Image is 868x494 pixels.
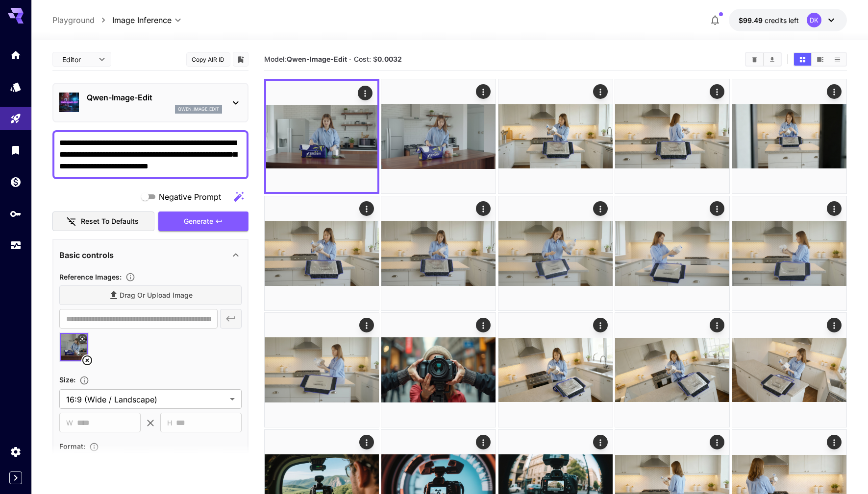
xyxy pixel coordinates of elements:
[10,239,22,252] div: Usage
[266,81,377,192] img: Z
[710,435,725,449] div: Actions
[827,201,842,216] div: Actions
[498,196,613,310] img: 9k=
[10,208,22,220] div: API Keys
[593,318,608,332] div: Actions
[476,201,491,216] div: Actions
[593,84,608,99] div: Actions
[122,272,139,282] button: Upload a reference image to guide the result. This is needed for Image-to-Image or Inpainting. Su...
[186,52,230,67] button: Copy AIR ID
[10,176,22,188] div: Wallet
[236,53,245,65] button: Add to library
[52,212,154,232] button: Reset to defaults
[66,394,226,405] span: 16:9 (Wide / Landscape)
[52,14,95,26] a: Playground
[829,53,846,66] button: Show media in list view
[793,52,847,67] div: Show media in grid viewShow media in video viewShow media in list view
[381,313,496,427] img: Z
[354,55,402,63] span: Cost: $
[732,313,846,427] img: Z
[287,55,347,63] b: Qwen-Image-Edit
[265,313,379,427] img: Z
[9,471,22,484] button: Expand sidebar
[710,84,725,99] div: Actions
[62,54,93,65] span: Editor
[746,53,763,66] button: Clear All
[10,49,22,61] div: Home
[807,13,821,27] div: DK
[593,435,608,449] div: Actions
[498,313,613,427] img: Z
[87,92,222,103] p: Qwen-Image-Edit
[85,442,103,452] button: Choose the file format for the output image.
[498,79,613,193] img: 9k=
[178,106,219,113] p: qwen_image_edit
[59,249,114,261] p: Basic controls
[739,15,799,25] div: $99.48722
[615,196,729,310] img: Z
[377,55,402,63] b: 0.0032
[66,417,73,428] span: W
[615,313,729,427] img: 9k=
[52,14,112,26] nav: breadcrumb
[381,196,496,310] img: 9k=
[476,435,491,449] div: Actions
[745,52,782,67] div: Clear AllDownload All
[359,435,374,449] div: Actions
[10,144,22,156] div: Library
[381,79,496,193] img: Z
[729,9,847,31] button: $99.48722DK
[184,215,213,228] span: Generate
[827,435,842,449] div: Actions
[10,113,22,125] div: Playground
[732,79,846,193] img: 2Q==
[476,84,491,99] div: Actions
[710,318,725,332] div: Actions
[615,79,729,193] img: 2Q==
[59,442,85,450] span: Format :
[59,243,242,267] div: Basic controls
[264,55,347,63] span: Model:
[827,318,842,332] div: Actions
[265,196,379,310] img: 9k=
[349,53,351,65] p: ·
[812,53,829,66] button: Show media in video view
[732,196,846,310] img: 9k=
[158,212,248,232] button: Generate
[159,191,221,203] span: Negative Prompt
[794,53,811,66] button: Show media in grid view
[167,417,172,428] span: H
[10,81,22,93] div: Models
[593,201,608,216] div: Actions
[739,16,765,24] span: $99.49
[358,86,372,100] div: Actions
[827,84,842,99] div: Actions
[710,201,725,216] div: Actions
[476,318,491,332] div: Actions
[359,201,374,216] div: Actions
[765,16,799,24] span: credits left
[59,88,242,118] div: Qwen-Image-Editqwen_image_edit
[10,446,22,458] div: Settings
[59,376,75,384] span: Size :
[59,273,122,281] span: Reference Images :
[75,376,93,385] button: Adjust the dimensions of the generated image by specifying its width and height in pixels, or sel...
[764,53,781,66] button: Download All
[112,14,172,26] span: Image Inference
[359,318,374,332] div: Actions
